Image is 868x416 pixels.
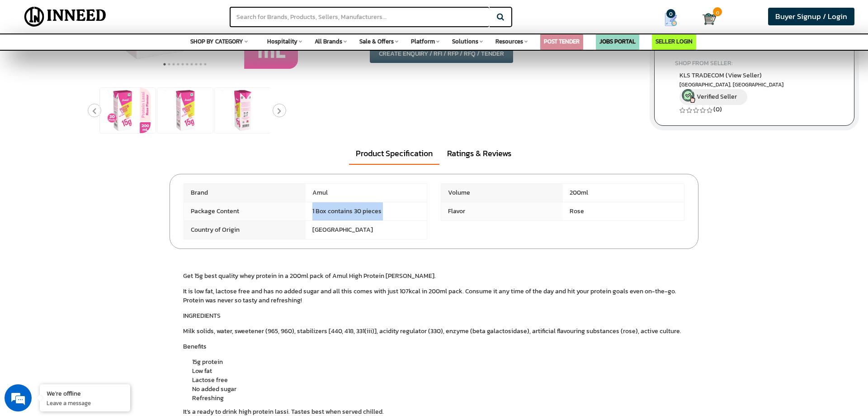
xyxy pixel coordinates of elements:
[183,311,685,320] p: INGREDIENTS
[194,60,198,69] button: 8
[192,385,685,394] li: No added sugar
[646,9,703,30] a: my Quotes 0
[544,37,580,46] a: POST TENDER
[359,37,394,46] span: Sale & Offers
[176,60,180,69] button: 4
[697,92,737,101] span: Verified Seller
[47,399,123,407] p: Leave a message
[306,202,427,220] span: 1 Box contains 30 pieces
[441,184,563,202] span: Volume
[411,37,435,46] span: Platform
[184,202,306,220] span: Package Content
[105,88,151,133] img: Amul High Protein Rose Lassi, 200mL
[441,202,563,220] span: Flavor
[167,60,171,69] button: 2
[370,44,513,63] button: CREATE ENQUIRY / RFI / RFP / RFQ / TENDER
[183,287,685,305] p: It is low fat, lactose free and has no added sugar and all this comes with just 107kcal in 200ml ...
[656,37,693,46] a: SELLER LOGIN
[192,376,685,385] li: Lactose free
[189,60,194,69] button: 7
[306,221,427,239] span: [GEOGRAPHIC_DATA]
[162,60,167,69] button: 1
[703,12,716,26] img: Cart
[230,7,489,27] input: Search for Brands, Products, Sellers, Manufacturers...
[17,5,114,28] img: Inneed.Market
[452,37,478,46] span: Solutions
[666,9,675,18] span: 0
[192,394,685,403] li: Refreshing
[703,9,711,29] a: Cart 0
[267,37,297,46] span: Hospitality
[183,327,685,336] p: Milk solids, water, sweetener (965, 960), stabilizers [440, 418, 331(iii)], acidity regulator (33...
[315,37,342,46] span: All Brands
[192,358,685,367] li: 15g protein
[563,202,684,220] span: Rose
[495,37,523,46] span: Resources
[675,60,834,67] h4: SHOP FROM SELLER:
[190,37,243,46] span: SHOP BY CATEGORY
[306,184,427,202] span: Amul
[220,88,265,133] img: Amul High Protein Rose Lassi, 200mL
[180,60,185,69] button: 5
[183,272,685,281] p: Get 15g best quality whey protein in a 200ml pack of Amul High Protein [PERSON_NAME].
[349,143,439,165] a: Product Specification
[192,367,685,376] li: Low fat
[163,88,208,133] img: Amul High Protein Rose Lassi, 200mL
[185,60,189,69] button: 6
[184,184,306,202] span: Brand
[183,342,685,351] p: Benefits
[713,7,722,16] span: 0
[273,104,286,117] button: Next
[775,11,847,22] span: Buyer Signup / Login
[198,60,203,69] button: 9
[47,389,123,397] div: We're offline
[203,60,208,69] button: 10
[88,104,101,117] button: Previous
[768,8,854,25] a: Buyer Signup / Login
[171,60,176,69] button: 3
[679,71,762,80] span: KLS TRADECOM
[679,81,830,89] span: East Delhi
[563,184,684,202] span: 200ml
[664,13,678,26] img: Show My Quotes
[599,37,636,46] a: JOBS PORTAL
[440,143,518,164] a: Ratings & Reviews
[184,221,306,239] span: Country of Origin
[679,71,830,105] a: KLS TRADECOM (View Seller) [GEOGRAPHIC_DATA], [GEOGRAPHIC_DATA] Verified Seller
[682,89,695,103] img: inneed-verified-seller-icon.png
[713,105,722,114] a: (0)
